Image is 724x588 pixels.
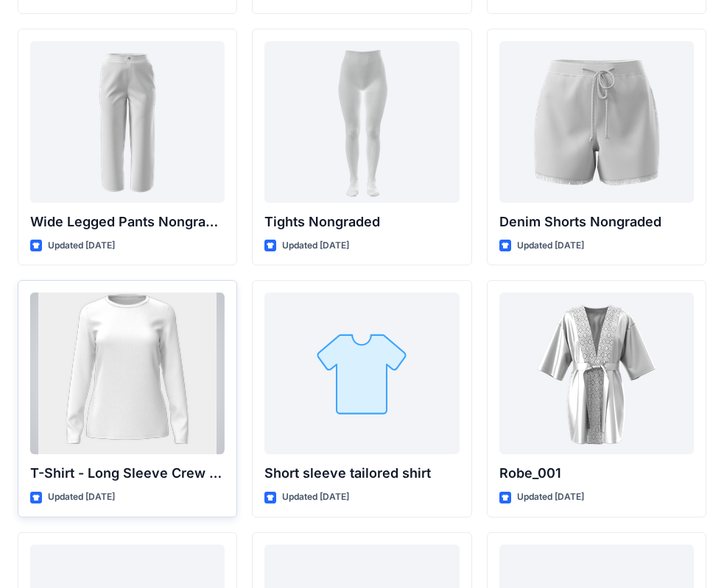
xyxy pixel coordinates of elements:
p: Tights Nongraded [264,212,459,232]
p: Updated [DATE] [517,490,584,505]
a: Denim Shorts Nongraded [499,41,694,203]
p: Updated [DATE] [48,490,115,505]
p: Wide Legged Pants Nongraded [30,212,225,232]
a: Short sleeve tailored shirt [264,293,459,454]
p: Updated [DATE] [282,238,349,254]
p: Updated [DATE] [48,238,115,254]
a: Wide Legged Pants Nongraded [30,41,225,203]
a: T-Shirt - Long Sleeve Crew Neck [30,293,225,454]
p: T-Shirt - Long Sleeve Crew Neck [30,463,225,484]
p: Short sleeve tailored shirt [264,463,459,484]
p: Denim Shorts Nongraded [499,212,694,232]
a: Tights Nongraded [264,41,459,203]
p: Updated [DATE] [517,238,584,254]
p: Robe_001 [499,463,694,484]
a: Robe_001 [499,293,694,454]
p: Updated [DATE] [282,490,349,505]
